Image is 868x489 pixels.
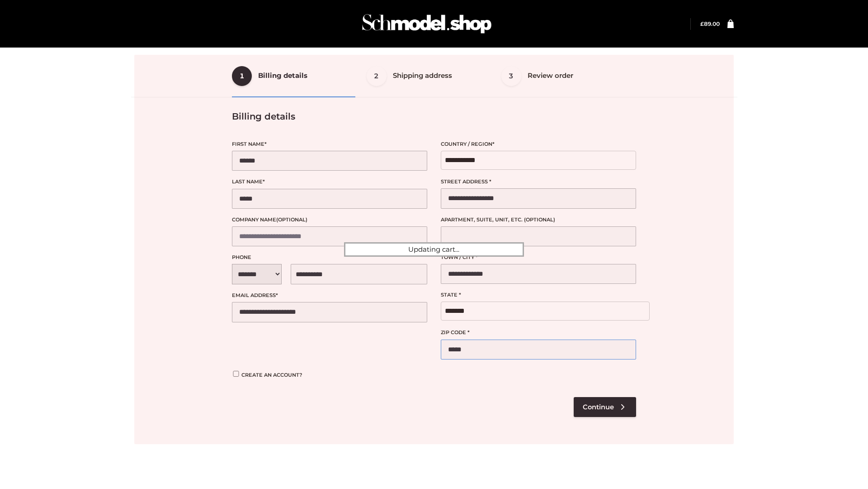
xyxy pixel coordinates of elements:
bdi: 89.00 [700,20,720,27]
div: Updating cart... [344,242,524,257]
span: £ [700,20,704,27]
a: £89.00 [700,20,720,27]
img: Schmodel Admin 964 [359,6,495,42]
